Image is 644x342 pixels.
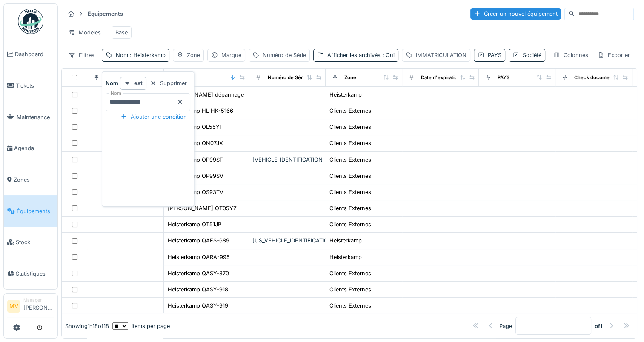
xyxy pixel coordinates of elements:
span: Tickets [16,82,54,90]
div: Créer un nouvel équipement [470,8,561,20]
div: Supprimer [146,77,190,89]
div: Heisterkamp QAFS-689 [168,237,229,245]
div: IMMATRICULATION [416,51,467,59]
span: Dashboard [15,50,54,58]
div: Filtres [65,49,98,61]
span: Stock [16,238,54,246]
div: [PERSON_NAME] OT05YZ [168,204,237,212]
div: Base [115,28,128,37]
span: Maintenance [17,113,54,121]
div: [PERSON_NAME] dépannage [168,91,244,99]
div: Nom [116,51,166,59]
div: Zone [187,51,200,59]
div: Heisterkamp [329,91,362,99]
div: Heisterkamp OL55YF [168,123,223,131]
li: [PERSON_NAME] [23,297,54,315]
div: Société [523,51,541,59]
span: Équipements [17,207,54,215]
div: Zone [344,74,356,81]
div: Clients Externes [329,188,371,196]
div: Page [499,322,512,330]
div: Clients Externes [329,123,371,131]
div: Numéro de Série [263,51,306,59]
div: Heisterkamp HL HK-5166 [168,107,233,115]
strong: of 1 [595,322,603,330]
strong: Nom [106,79,118,87]
span: : Oui [381,52,395,58]
div: Heisterkamp [329,253,362,261]
div: Heisterkamp ON07JX [168,139,223,147]
div: Afficher les archivés [327,51,395,59]
strong: Équipements [84,10,126,18]
div: Clients Externes [329,156,371,164]
li: MV [7,300,20,313]
div: Heisterkamp QASY-919 [168,302,228,310]
img: Badge_color-CXgf-gQk.svg [18,9,43,34]
div: Clients Externes [329,172,371,180]
div: Showing 1 - 18 of 18 [65,322,109,330]
span: Zones [14,176,54,184]
div: Clients Externes [329,204,371,212]
div: Clients Externes [329,139,371,147]
div: Clients Externes [329,107,371,115]
div: Heisterkamp QARA-995 [168,253,230,261]
div: Clients Externes [329,220,371,228]
div: Exporter [594,49,634,61]
div: PAYS [488,51,501,59]
div: Heisterkamp QASY-918 [168,285,228,294]
div: Colonnes [550,49,592,61]
div: Heisterkamp QASY-870 [168,269,229,277]
div: Heisterkamp OS93TV [168,188,223,196]
div: Clients Externes [329,302,371,310]
div: Heisterkamp OP99SF [168,156,223,164]
div: Heisterkamp OT51JP [168,220,221,228]
div: Date d'expiration [421,74,461,81]
div: Marque [221,51,241,59]
div: Numéro de Série [268,74,307,81]
strong: est [134,79,143,87]
div: Clients Externes [329,269,371,277]
div: [US_VEHICLE_IDENTIFICATION_NUMBER] [252,237,322,245]
div: Manager [23,297,54,303]
div: Check document date [574,74,626,81]
div: Heisterkamp OP99SV [168,172,223,180]
div: Modèles [65,26,105,39]
span: Agenda [14,144,54,152]
div: Heisterkamp [329,237,362,245]
label: Nom [109,90,123,97]
div: Ajouter une condition [117,111,190,123]
div: [VEHICLE_IDENTIFICATION_NUMBER] [252,156,322,164]
div: Clients Externes [329,285,371,294]
div: PAYS [498,74,509,81]
span: Statistiques [16,270,54,278]
div: items per page [112,322,170,330]
span: : Heisterkamp [128,52,166,58]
